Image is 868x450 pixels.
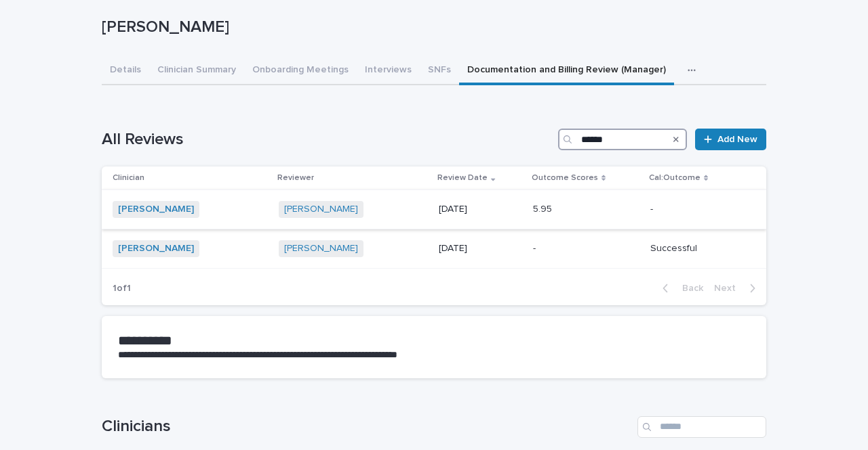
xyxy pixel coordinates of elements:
[102,18,761,37] p: [PERSON_NAME]
[277,171,314,185] p: Reviewer
[650,240,700,254] p: Successful
[714,284,744,293] span: Next
[532,171,598,185] p: Outcome Scores
[652,282,709,294] button: Back
[649,171,701,185] p: Cal:Outcome
[102,417,632,436] h1: Clinicians
[420,57,459,85] button: SNFs
[102,190,766,229] tr: [PERSON_NAME] [PERSON_NAME] [DATE]5.955.95 --
[113,171,144,185] p: Clinician
[717,135,757,144] span: Add New
[709,282,766,294] button: Next
[118,243,194,254] a: [PERSON_NAME]
[357,57,420,85] button: Interviews
[244,57,357,85] button: Onboarding Meetings
[118,204,194,215] a: [PERSON_NAME]
[637,416,766,438] input: Search
[439,204,522,215] p: [DATE]
[149,57,244,85] button: Clinician Summary
[437,171,488,185] p: Review Date
[695,129,766,150] a: Add New
[102,272,142,305] p: 1 of 1
[102,57,149,85] button: Details
[674,284,703,293] span: Back
[284,243,358,254] a: [PERSON_NAME]
[284,204,358,215] a: [PERSON_NAME]
[558,129,687,150] input: Search
[650,201,656,215] p: -
[533,240,538,254] p: -
[102,229,766,269] tr: [PERSON_NAME] [PERSON_NAME] [DATE]-- SuccessfulSuccessful
[102,130,553,150] h1: All Reviews
[459,57,674,85] button: Documentation and Billing Review (Manager)
[533,201,555,215] p: 5.95
[439,243,522,254] p: [DATE]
